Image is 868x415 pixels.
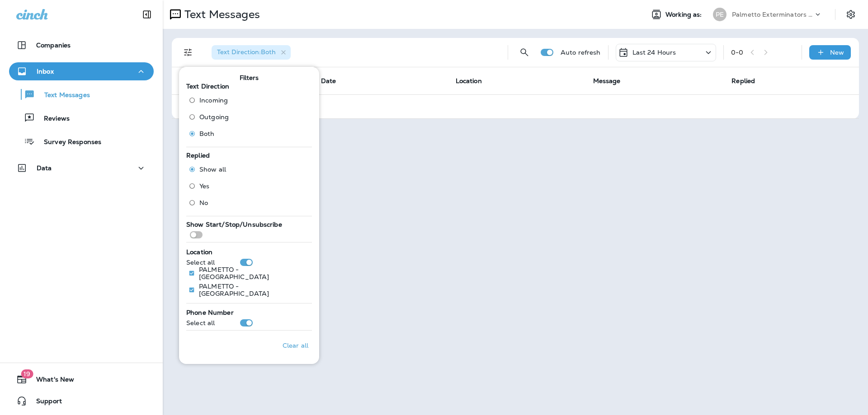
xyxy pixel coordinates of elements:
td: No results. Try adjusting filters [172,94,859,118]
span: Phone Number [186,308,234,317]
button: Data [9,159,154,177]
span: Text Direction : Both [217,48,276,56]
span: Filters [240,74,259,82]
p: Text Messages [181,8,260,21]
span: Text Direction [186,82,229,90]
span: Replied [731,77,755,85]
p: Select all [186,319,215,326]
div: 0 - 0 [731,49,743,56]
p: Auto refresh [561,49,601,56]
div: PE [713,8,726,21]
button: Clear all [279,334,312,357]
span: No [199,199,208,206]
span: Show Start/Stop/Unsubscribe [186,220,282,228]
span: Outgoing [199,113,229,121]
p: Reviews [35,115,70,123]
button: Settings [843,6,859,23]
p: Survey Responses [35,138,101,147]
span: Incoming [199,97,228,104]
button: Filters [179,43,197,61]
button: Text Messages [9,85,154,104]
p: Companies [36,42,71,49]
span: Location [186,248,212,256]
span: What's New [27,376,74,387]
span: Location [456,77,482,85]
p: Text Messages [35,91,90,100]
span: Show all [199,166,226,173]
p: PALMETTO - [GEOGRAPHIC_DATA] [199,266,305,280]
span: 19 [21,369,33,378]
button: Search Messages [515,43,533,61]
span: Working as: [665,11,704,19]
p: Select all [186,259,215,266]
span: Support [27,397,62,408]
p: PALMETTO - [GEOGRAPHIC_DATA] [199,283,305,297]
span: Both [199,130,215,137]
button: Reviews [9,108,154,127]
button: Collapse Sidebar [134,5,160,23]
span: Date [321,77,336,85]
p: Clear all [283,342,308,349]
span: Yes [199,182,209,190]
p: Palmetto Exterminators LLC [732,11,813,18]
button: Inbox [9,62,154,80]
p: Last 24 Hours [632,49,676,56]
p: New [830,49,844,56]
p: Data [37,164,52,172]
div: Filters [179,61,319,364]
button: 19What's New [9,370,154,388]
button: Support [9,392,154,410]
div: Text Direction:Both [212,45,291,60]
p: Inbox [37,68,54,75]
button: Companies [9,36,154,54]
span: Replied [186,151,210,159]
button: Survey Responses [9,132,154,151]
span: Message [593,77,621,85]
